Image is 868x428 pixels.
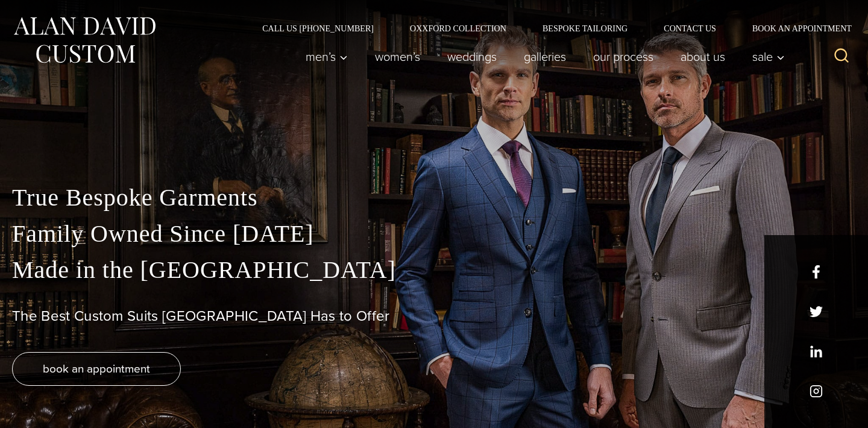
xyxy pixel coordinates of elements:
[580,45,667,69] a: Our Process
[511,45,580,69] a: Galleries
[734,24,856,33] a: Book an Appointment
[434,45,511,69] a: weddings
[392,24,524,33] a: Oxxford Collection
[306,51,348,63] span: Men’s
[43,360,150,377] span: book an appointment
[292,45,791,69] nav: Primary Navigation
[667,45,739,69] a: About Us
[12,352,181,386] a: book an appointment
[12,180,856,288] p: True Bespoke Garments Family Owned Since [DATE] Made in the [GEOGRAPHIC_DATA]
[244,24,856,33] nav: Secondary Navigation
[244,24,392,33] a: Call Us [PHONE_NUMBER]
[752,51,785,63] span: Sale
[362,45,434,69] a: Women’s
[12,307,856,325] h1: The Best Custom Suits [GEOGRAPHIC_DATA] Has to Offer
[12,13,157,67] img: Alan David Custom
[646,24,734,33] a: Contact Us
[827,42,856,71] button: View Search Form
[524,24,646,33] a: Bespoke Tailoring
